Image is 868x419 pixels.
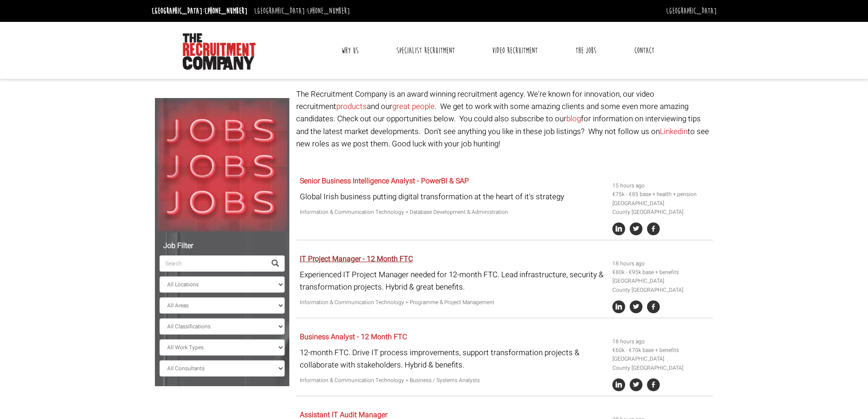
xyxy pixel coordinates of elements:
input: Search [159,255,266,272]
a: Specialist Recruitment [390,39,462,62]
p: The Recruitment Company is an award winning recruitment agency. We're known for innovation, our v... [296,88,713,150]
li: [GEOGRAPHIC_DATA]: [252,4,352,18]
img: The Recruitment Company [183,33,256,70]
a: blog [566,113,581,124]
li: [GEOGRAPHIC_DATA] County [GEOGRAPHIC_DATA] [612,355,710,372]
a: Linkedin [660,126,688,137]
p: Information & Communication Technology > Programme & Project Management [300,298,606,307]
a: Business Analyst - 12 Month FTC [300,331,407,342]
li: [GEOGRAPHIC_DATA] County [GEOGRAPHIC_DATA] [612,277,710,294]
li: [GEOGRAPHIC_DATA]: [149,4,250,18]
a: Video Recruitment [485,39,544,62]
p: 12-month FTC. Drive IT process improvements, support transformation projects & collaborate with s... [300,347,606,371]
li: 15 hours ago [612,181,710,190]
li: €60k - €70k base + benefits [612,346,710,355]
p: Information & Communication Technology > Database Development & Administration [300,208,606,217]
p: Experienced IT Project Manager needed for 12-month FTC. Lead infrastructure, security & transform... [300,269,606,293]
a: Contact [627,39,661,62]
a: products [336,101,367,112]
a: Why Us [334,39,365,62]
a: [PHONE_NUMBER] [307,6,350,16]
a: The Jobs [569,39,603,62]
a: Senior Business Intelligence Analyst - PowerBI & SAP [300,176,469,186]
li: 18 hours ago [612,259,710,268]
h5: Job Filter [159,242,285,250]
li: 18 hours ago [612,337,710,346]
a: [GEOGRAPHIC_DATA] [666,6,717,16]
li: €80k - €95k base + benefits [612,268,710,277]
li: [GEOGRAPHIC_DATA] County [GEOGRAPHIC_DATA] [612,199,710,217]
img: Jobs, Jobs, Jobs [155,98,289,233]
a: [PHONE_NUMBER] [205,6,247,16]
p: Global Irish business putting digital transformation at the heart of it's strategy [300,191,606,203]
a: IT Project Manager - 12 Month FTC [300,253,413,264]
p: Information & Communication Technology > Business / Systems Analysts [300,376,606,385]
li: €75k - €85 base + health + pension [612,190,710,199]
a: great people [392,101,435,112]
